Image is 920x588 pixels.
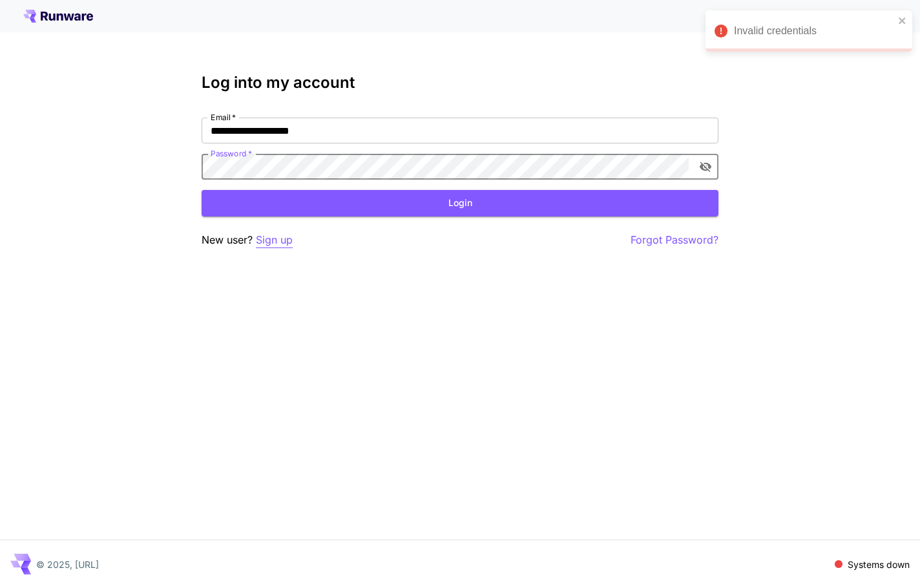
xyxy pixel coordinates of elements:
[202,190,718,216] button: Login
[211,148,252,159] label: Password
[898,16,907,26] button: close
[256,232,293,248] button: Sign up
[848,558,910,571] p: Systems down
[202,74,718,92] h3: Log into my account
[36,558,99,571] p: © 2025, [URL]
[211,112,236,123] label: Email
[734,23,894,39] div: Invalid credentials
[694,155,717,178] button: toggle password visibility
[631,232,718,248] button: Forgot Password?
[202,232,293,248] p: New user?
